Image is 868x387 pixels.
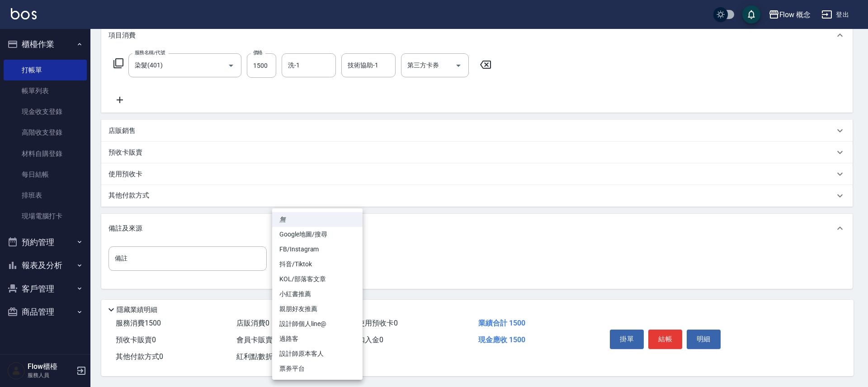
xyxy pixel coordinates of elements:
em: 無 [279,215,286,224]
li: 小紅書推薦 [272,287,363,302]
li: 過路客 [272,331,363,346]
li: 設計師原本客人 [272,346,363,361]
li: 設計師個人line@ [272,316,363,331]
li: KOL/部落客文章 [272,272,363,287]
li: 票券平台 [272,361,363,376]
li: Google地圖/搜尋 [272,227,363,242]
li: FB/Instagram [272,242,363,257]
li: 親朋好友推薦 [272,302,363,316]
li: 抖音/Tiktok [272,257,363,272]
